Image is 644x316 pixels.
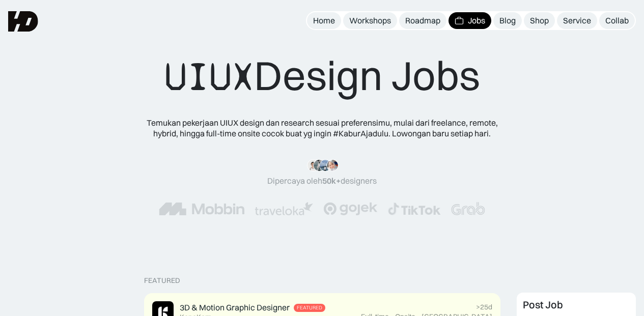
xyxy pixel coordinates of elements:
div: Temukan pekerjaan UIUX design dan research sesuai preferensimu, mulai dari freelance, remote, hyb... [139,118,506,139]
div: Design Jobs [164,51,480,101]
div: Featured [297,305,322,311]
div: Home [313,15,335,26]
div: >25d [476,303,492,311]
span: UIUX [164,52,254,101]
a: Service [557,12,597,29]
div: Blog [499,15,516,26]
a: Jobs [449,12,491,29]
div: Post Job [523,299,563,311]
a: Shop [524,12,555,29]
div: Featured [144,276,180,285]
div: Dipercaya oleh designers [267,176,377,186]
a: Roadmap [399,12,446,29]
div: Shop [530,15,549,26]
div: Collab [605,15,629,26]
a: Blog [493,12,522,29]
a: Workshops [343,12,397,29]
div: Roadmap [405,15,440,26]
span: 50k+ [322,176,341,186]
a: Collab [599,12,635,29]
a: Home [307,12,341,29]
div: 3D & Motion Graphic Designer [180,302,290,313]
div: Service [563,15,591,26]
div: Jobs [468,15,485,26]
div: Workshops [349,15,391,26]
